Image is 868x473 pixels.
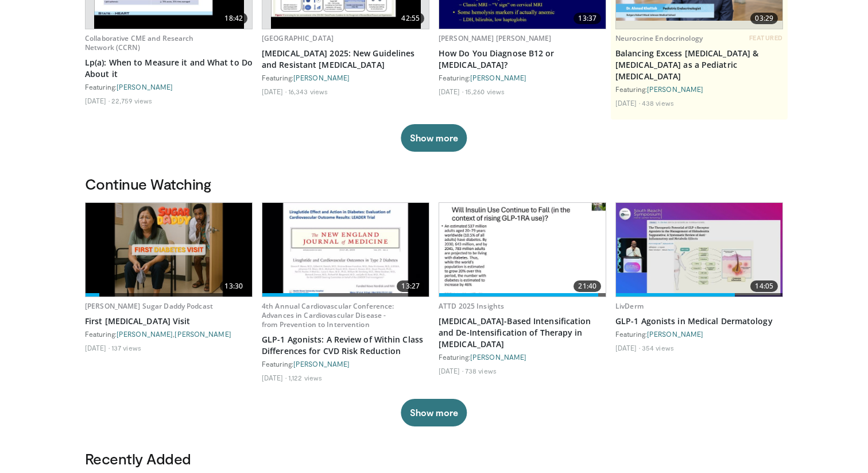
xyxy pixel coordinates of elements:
[262,203,429,297] img: a00cc1fd-90a6-47f1-b69f-135f22deabc6.620x360_q85_upscale.jpg
[573,13,601,24] span: 13:37
[262,33,334,43] a: [GEOGRAPHIC_DATA]
[401,124,467,152] button: Show more
[439,301,504,311] a: ATTD 2025 Insights
[85,449,783,468] h3: Recently Added
[262,203,429,297] a: 13:27
[85,329,253,339] div: Featuring: ,
[175,330,231,338] a: [PERSON_NAME]
[615,343,640,352] li: [DATE]
[111,96,152,105] li: 22,759 views
[85,175,783,193] h3: Continue Watching
[642,343,674,352] li: 354 views
[439,87,463,96] li: [DATE]
[288,373,322,382] li: 1,122 views
[85,316,253,327] a: First [MEDICAL_DATA] Visit
[85,57,253,80] a: Lp(a): When to Measure it and What to Do About it
[293,360,350,368] a: [PERSON_NAME]
[615,316,783,327] a: GLP-1 Agonists in Medical Dermatology
[439,73,606,82] div: Featuring:
[397,280,424,292] span: 13:27
[470,74,526,82] a: [PERSON_NAME]
[111,343,141,352] li: 137 views
[749,34,783,42] span: FEATURED
[401,399,467,426] button: Show more
[616,203,782,297] a: 14:05
[293,74,350,82] a: [PERSON_NAME]
[117,83,173,91] a: [PERSON_NAME]
[750,280,778,292] span: 14:05
[615,98,640,107] li: [DATE]
[465,87,505,96] li: 15,260 views
[397,13,424,24] span: 42:55
[262,48,429,71] a: [MEDICAL_DATA] 2025: New Guidelines and Resistant [MEDICAL_DATA]
[470,353,526,361] a: [PERSON_NAME]
[750,13,778,24] span: 03:29
[642,98,674,107] li: 438 views
[86,203,252,297] a: 13:30
[262,73,429,82] div: Featuring:
[85,343,110,352] li: [DATE]
[439,203,606,297] a: 21:40
[439,33,551,43] a: [PERSON_NAME] [PERSON_NAME]
[465,366,497,375] li: 738 views
[85,82,253,91] div: Featuring:
[647,330,703,338] a: [PERSON_NAME]
[220,13,247,24] span: 18:42
[262,301,394,329] a: 4th Annual Cardiovascular Conference: Advances in Cardiovascular Disease - from Prevention to Int...
[439,316,606,350] a: [MEDICAL_DATA]-Based Intensification and De-Intensification of Therapy in [MEDICAL_DATA]
[85,33,194,52] a: Collaborative CME and Research Network (CCRN)
[86,203,252,297] img: e01f119a-ab20-429c-b506-28305b3f6ea6.jpg.620x360_q85_upscale.jpg
[615,33,703,43] a: Neurocrine Endocrinology
[647,85,703,93] a: [PERSON_NAME]
[439,366,463,375] li: [DATE]
[262,359,429,368] div: Featuring:
[85,301,213,311] a: [PERSON_NAME] Sugar Daddy Podcast
[262,87,286,96] li: [DATE]
[616,203,782,297] img: 3582ae69-8ba4-43fd-a73c-abc7506affdc.620x360_q85_upscale.jpg
[220,280,247,292] span: 13:30
[117,330,173,338] a: [PERSON_NAME]
[288,87,328,96] li: 16,343 views
[615,84,783,94] div: Featuring:
[615,48,783,82] a: Balancing Excess [MEDICAL_DATA] & [MEDICAL_DATA] as a Pediatric [MEDICAL_DATA]
[439,203,606,297] img: ce61c60e-4129-4f08-b590-59a086942317.620x360_q85_upscale.jpg
[439,48,606,71] a: How Do You Diagnose B12 or [MEDICAL_DATA]?
[262,334,429,357] a: GLP-1 Agonists: A Review of Within Class Differences for CVD Risk Reduction
[615,301,644,311] a: LivDerm
[262,373,286,382] li: [DATE]
[615,329,783,339] div: Featuring:
[85,96,110,105] li: [DATE]
[573,280,601,292] span: 21:40
[439,352,606,362] div: Featuring:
